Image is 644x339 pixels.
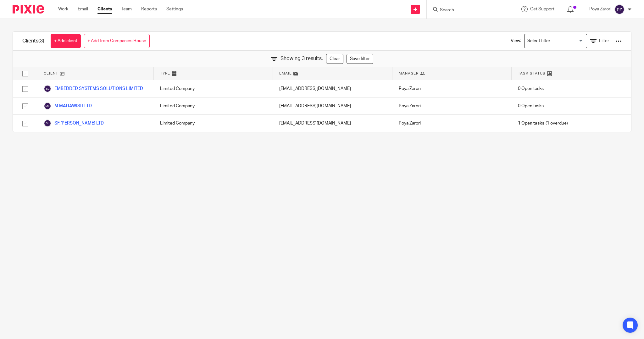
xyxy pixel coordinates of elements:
[525,36,583,47] input: Search for option
[51,34,81,48] a: + Add client
[44,119,51,127] img: svg%3E
[439,8,496,13] input: Search
[154,97,273,114] div: Limited Company
[44,85,51,92] img: svg%3E
[154,115,273,132] div: Limited Company
[44,71,58,76] span: Client
[141,6,157,12] a: Reports
[392,80,512,97] div: Poya Zarori
[280,55,323,62] span: Showing 3 results.
[44,119,104,127] a: SF.[PERSON_NAME] LTD
[530,7,554,11] span: Get Support
[166,6,183,12] a: Settings
[273,115,392,132] div: [EMAIL_ADDRESS][DOMAIN_NAME]
[22,38,44,44] h1: Clients
[273,80,392,97] div: [EMAIL_ADDRESS][DOMAIN_NAME]
[44,102,51,110] img: svg%3E
[154,80,273,97] div: Limited Company
[518,120,544,126] span: 1 Open tasks
[160,71,170,76] span: Type
[392,97,512,114] div: Poya Zarori
[518,120,568,126] span: (1 overdue)
[599,39,609,43] span: Filter
[518,71,546,76] span: Task Status
[38,38,44,43] span: (3)
[347,54,373,64] a: Save filter
[13,5,44,14] img: Pixie
[273,97,392,114] div: [EMAIL_ADDRESS][DOMAIN_NAME]
[524,34,587,48] div: Search for option
[279,71,292,76] span: Email
[58,6,68,12] a: Work
[614,4,625,14] img: svg%3E
[518,103,544,109] span: 0 Open tasks
[121,6,132,12] a: Team
[518,86,544,92] span: 0 Open tasks
[501,32,622,50] div: View:
[44,102,92,110] a: M MAHAWISH LTD
[399,71,419,76] span: Manager
[78,6,88,12] a: Email
[44,85,143,92] a: EMBEDDED SYSTEMS SOLUTIONS LIMITED
[97,6,112,12] a: Clients
[326,54,343,64] a: Clear
[589,6,611,12] p: Poya Zarori
[392,115,512,132] div: Poya Zarori
[19,68,31,80] input: Select all
[84,34,150,48] a: + Add from Companies House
